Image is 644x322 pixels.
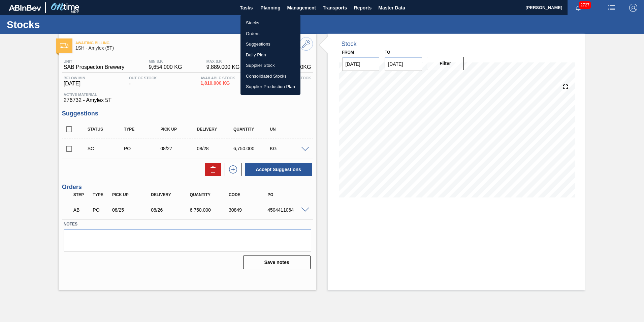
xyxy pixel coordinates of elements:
[240,60,300,71] a: Supplier Stock
[240,39,300,50] a: Suggestions
[240,28,300,39] a: Orders
[240,50,300,60] a: Daily Plan
[240,18,300,28] a: Stocks
[240,71,300,82] a: Consolidated Stocks
[240,81,300,92] a: Supplier Production Plan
